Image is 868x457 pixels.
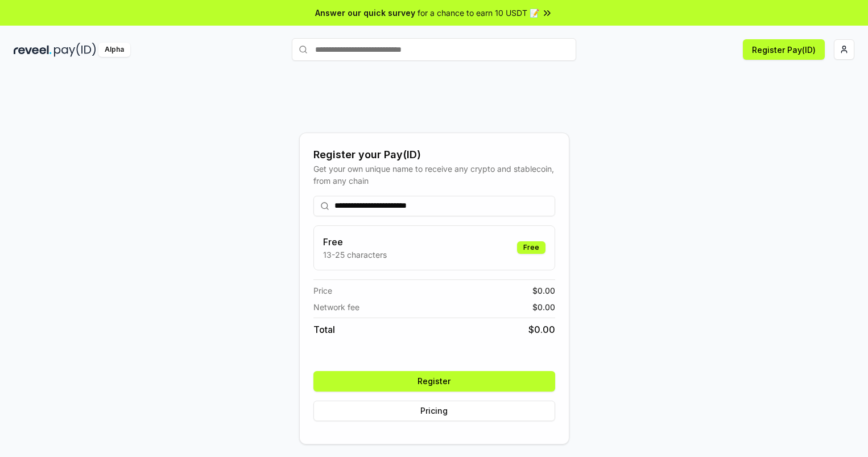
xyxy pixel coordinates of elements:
[532,301,555,313] span: $ 0.00
[313,285,332,297] span: Price
[418,7,539,19] span: for a chance to earn 10 USDT 📝
[532,285,555,297] span: $ 0.00
[315,7,415,19] span: Answer our quick survey
[313,371,555,392] button: Register
[743,39,825,60] button: Register Pay(ID)
[323,249,387,261] p: 13-25 characters
[313,163,555,187] div: Get your own unique name to receive any crypto and stablecoin, from any chain
[313,401,555,421] button: Pricing
[14,43,52,57] img: reveel_dark
[313,147,555,163] div: Register your Pay(ID)
[54,43,96,57] img: pay_id
[517,241,545,254] div: Free
[98,43,130,57] div: Alpha
[528,323,555,336] span: $ 0.00
[313,323,335,336] span: Total
[313,301,359,313] span: Network fee
[323,235,387,249] h3: Free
